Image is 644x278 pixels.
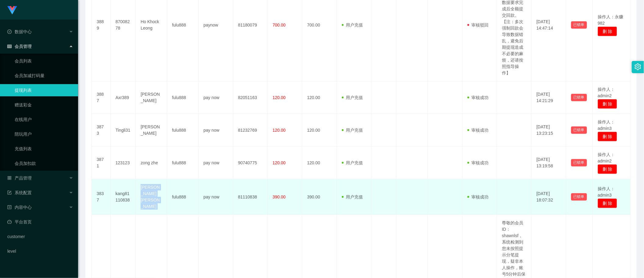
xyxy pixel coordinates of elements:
td: Axr389 [111,81,136,114]
button: 删 除 [598,27,617,36]
button: 已锁单 [571,193,587,201]
td: [PERSON_NAME] [136,114,167,147]
span: 用户充值 [342,160,363,165]
td: zong zhe [136,147,167,179]
a: 充值列表 [15,143,73,155]
span: 审核驳回 [467,23,489,27]
td: 81110838 [233,179,268,215]
i: 图标: table [7,44,12,48]
a: 会员加扣款 [15,157,73,169]
span: 产品管理 [7,176,32,180]
span: 120.00 [273,95,286,100]
td: Tingli31 [111,114,136,147]
button: 已锁单 [571,127,587,134]
span: 操作人：admin3 [598,186,615,198]
span: 120.00 [273,128,286,133]
a: 会员列表 [15,55,73,67]
button: 已锁单 [571,94,587,101]
td: fulu888 [167,179,199,215]
a: 提现列表 [15,84,73,96]
span: 审核成功 [467,194,489,199]
span: 用户充值 [342,128,363,133]
a: 在线用户 [15,113,73,126]
span: 700.00 [273,23,286,27]
td: pay now [199,179,233,215]
span: 系统配置 [7,190,32,195]
span: 390.00 [273,194,286,199]
td: [PERSON_NAME] [136,81,167,114]
span: 内容中心 [7,205,32,210]
td: [DATE] 13:19:58 [531,147,566,179]
td: 82051163 [233,81,268,114]
a: level [7,245,73,257]
td: pay now [199,81,233,114]
button: 已锁单 [571,159,587,166]
td: 3837 [92,179,111,215]
span: 操作人：admin3 [598,119,615,131]
a: 会员加减打码量 [15,69,73,82]
i: 图标: check-circle-o [7,30,12,34]
span: 操作人：永赚982 [598,14,623,26]
a: 陪玩用户 [15,128,73,140]
i: 图标: profile [7,205,12,209]
td: 390.00 [302,179,337,215]
td: fulu888 [167,81,199,114]
td: 90740775 [233,147,268,179]
td: 120.00 [302,114,337,147]
td: 81232769 [233,114,268,147]
td: 120.00 [302,147,337,179]
i: 图标: appstore-o [7,176,12,180]
span: 用户充值 [342,95,363,100]
button: 已锁单 [571,21,587,29]
span: 审核成功 [467,160,489,165]
a: 赠送彩金 [15,99,73,111]
td: [DATE] 13:23:15 [531,114,566,147]
span: 数据中心 [7,29,32,34]
td: [PERSON_NAME] [PERSON_NAME] [136,179,167,215]
span: 用户充值 [342,23,363,27]
td: pay now [199,147,233,179]
td: [DATE] 18:07:32 [531,179,566,215]
button: 删 除 [598,99,617,109]
button: 删 除 [598,198,617,208]
td: kang81110838 [111,179,136,215]
span: 用户充值 [342,194,363,199]
a: 图标: dashboard平台首页 [7,216,73,228]
button: 删 除 [598,164,617,174]
i: 图标: form [7,191,12,195]
td: 3871 [92,147,111,179]
td: fulu888 [167,147,199,179]
img: logo.9652507e.png [7,6,17,15]
span: 审核成功 [467,128,489,133]
td: 120.00 [302,81,337,114]
td: 3887 [92,81,111,114]
span: 120.00 [273,160,286,165]
td: pay now [199,114,233,147]
td: fulu888 [167,114,199,147]
td: 123123 [111,147,136,179]
i: 图标: setting [635,63,641,70]
button: 删 除 [598,132,617,141]
a: customer [7,230,73,243]
span: 操作人：admin2 [598,152,615,163]
td: [DATE] 14:21:29 [531,81,566,114]
span: 会员管理 [7,44,32,49]
span: 审核成功 [467,95,489,100]
td: 3873 [92,114,111,147]
span: 操作人：admin2 [598,87,615,98]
